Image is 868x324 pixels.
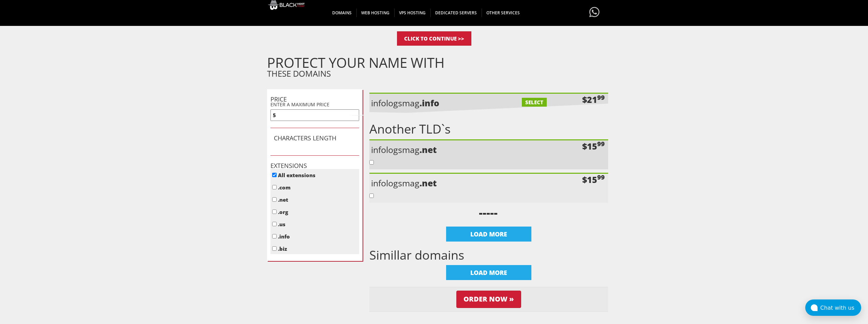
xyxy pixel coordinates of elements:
[270,96,359,103] h1: PRICE
[820,305,861,311] div: Chat with us
[420,144,437,155] b: .net
[456,291,521,308] input: Order Now »
[397,31,471,46] input: Click to Continue >>
[270,163,359,169] h1: EXTENSIONS
[597,173,605,181] sup: 99
[394,9,431,17] span: VPS HOSTING
[430,9,482,17] span: DEDICATED SERVERS
[278,221,285,228] label: .us
[582,94,605,105] div: $21
[371,97,490,109] p: infologsmag
[582,174,605,185] div: $15
[278,245,287,252] label: .biz
[582,140,605,152] div: $15
[278,184,291,191] label: .com
[270,101,359,108] p: ENTER A MAXIMUM PRICE
[482,9,525,17] span: OTHER SERVICES
[446,227,531,242] div: LOAD MORE
[522,98,547,107] label: SELECT
[267,58,608,68] h1: PROTECT YOUR NAME WITH
[369,248,608,262] h1: Simillar domains
[420,97,439,109] b: .info
[597,93,605,102] sup: 99
[371,144,490,155] p: infologsmag
[805,299,861,316] button: Chat with us
[278,233,290,240] label: .info
[278,209,288,215] label: .org
[278,196,288,203] label: .net
[278,172,315,179] label: All extensions
[446,265,531,280] div: LOAD MORE
[356,9,395,17] span: WEB HOSTING
[597,139,605,148] sup: 99
[369,122,608,136] h1: Another TLD`s
[420,177,437,189] b: .net
[327,9,357,17] span: DOMAINS
[274,135,356,142] h1: CHARACTERS LENGTH
[267,58,608,79] div: THESE DOMAINS
[371,177,490,189] p: infologsmag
